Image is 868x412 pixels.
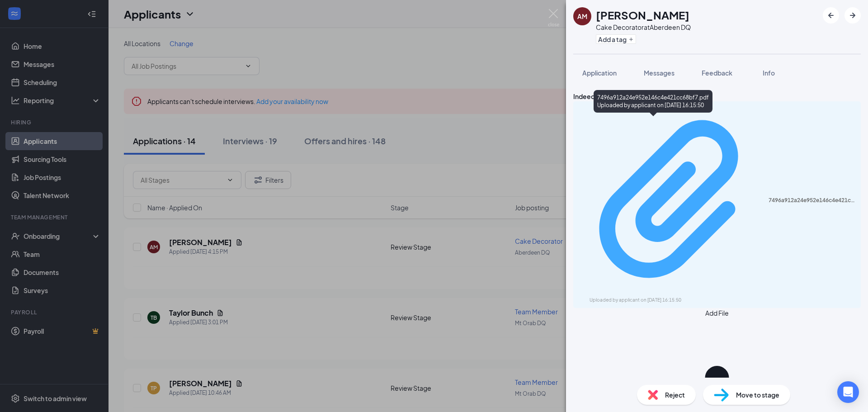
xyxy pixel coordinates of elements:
h1: [PERSON_NAME] [596,7,689,23]
span: Feedback [702,69,732,77]
div: 7496a912a24e952e146c4e421cc68bf7.pdf [769,197,855,204]
svg: ArrowRight [847,10,858,21]
span: Move to stage [736,390,779,400]
svg: ArrowLeftNew [826,10,836,21]
span: Messages [644,69,675,77]
button: ArrowLeftNew [823,7,839,24]
button: PlusAdd a tag [596,34,636,44]
span: Info [763,69,775,77]
button: ArrowRight [844,7,861,24]
div: Indeed Resume [573,91,861,101]
svg: Paperclip [579,105,769,295]
a: Paperclip7496a912a24e952e146c4e421cc68bf7.pdfUploaded by applicant on [DATE] 16:15:50 [579,105,855,304]
span: Reject [665,390,685,400]
svg: Plus [628,37,634,42]
span: Application [582,69,617,77]
div: 7496a912a24e952e146c4e421cc68bf7.pdf Uploaded by applicant on [DATE] 16:15:50 [594,90,712,113]
div: Open Intercom Messenger [837,381,859,403]
div: Cake Decorator at Aberdeen DQ [596,23,691,32]
div: Uploaded by applicant on [DATE] 16:15:50 [590,297,725,304]
div: AM [577,12,587,21]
